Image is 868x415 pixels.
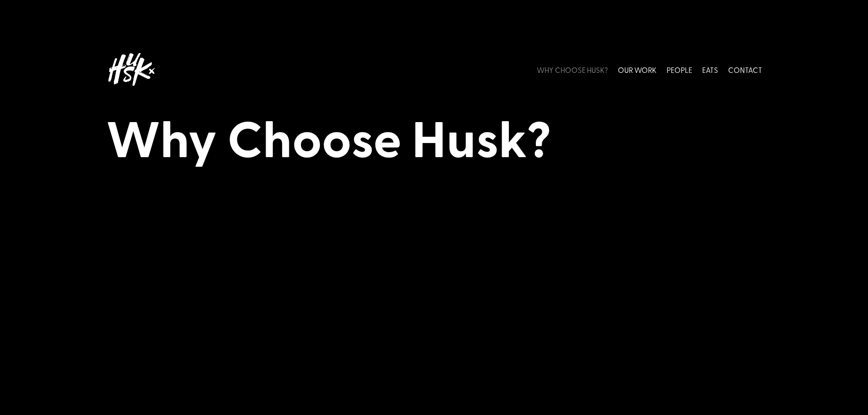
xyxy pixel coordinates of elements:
a: CONTACT [728,49,762,90]
a: OUR WORK [618,49,657,90]
a: EATS [702,49,718,90]
a: WHY CHOOSE HUSK? [537,49,608,90]
a: PEOPLE [667,49,692,90]
img: Husk logo [106,49,156,90]
h1: Why Choose Husk? [106,108,762,172]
